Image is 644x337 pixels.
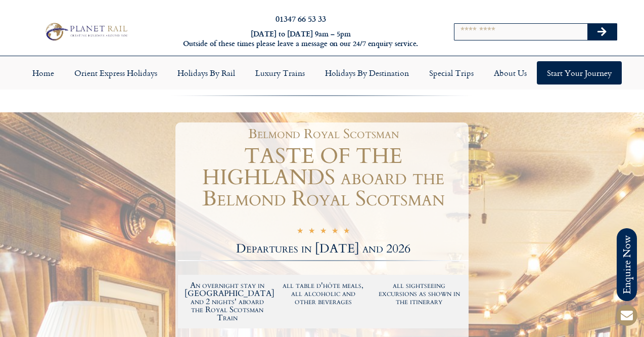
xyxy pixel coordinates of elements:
a: Home [22,61,64,85]
i: ☆ [308,227,315,237]
a: About Us [484,61,537,85]
h2: An overnight stay in [GEOGRAPHIC_DATA] and 2 nights' aboard the Royal Scotsman Train [185,281,270,322]
h1: Belmond Royal Scotsman [183,128,464,141]
a: Holidays by Destination [315,61,419,85]
i: ☆ [297,227,303,237]
h2: Departures in [DATE] and 2026 [178,243,469,255]
i: ☆ [343,227,350,237]
i: ☆ [320,227,327,237]
button: Search [587,24,617,40]
h1: TASTE OF THE HIGHLANDS aboard the Belmond Royal Scotsman [178,146,469,209]
img: Planet Rail Train Holidays Logo [42,21,130,42]
h2: all sightseeing excursions as shown in the itinerary [376,281,462,306]
i: ☆ [332,227,338,237]
a: Luxury Trains [245,61,315,85]
div: 5/5 [297,226,350,237]
h6: [DATE] to [DATE] 9am – 5pm Outside of these times please leave a message on our 24/7 enquiry serv... [174,29,427,48]
a: Special Trips [419,61,484,85]
a: Holidays by Rail [167,61,245,85]
a: Start your Journey [537,61,622,85]
nav: Menu [5,61,639,85]
h2: all table d'hôte meals, all alcoholic and other beverages [281,281,366,306]
a: 01347 66 53 33 [275,13,326,24]
a: Orient Express Holidays [64,61,167,85]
